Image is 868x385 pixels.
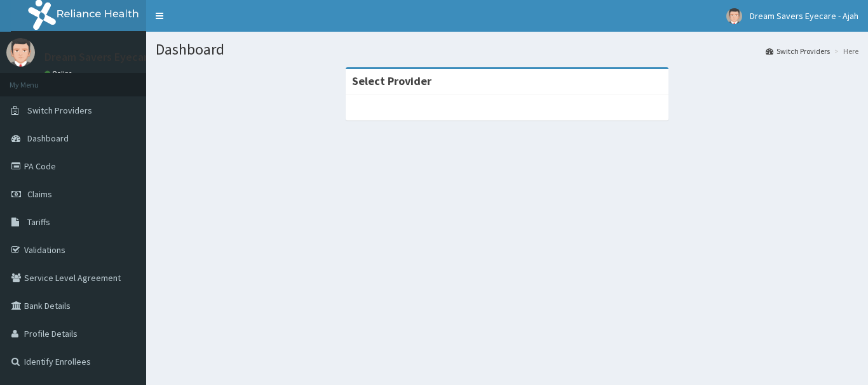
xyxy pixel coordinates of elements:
p: Dream Savers Eyecare - Ajah [44,51,184,63]
h1: Dashboard [156,41,858,58]
span: Dream Savers Eyecare - Ajah [750,10,858,22]
a: Online [44,69,75,78]
img: User Image [726,8,742,24]
li: Here [831,46,858,56]
span: Switch Providers [27,105,92,116]
a: Switch Providers [766,46,830,56]
span: Tariffs [27,216,50,228]
strong: Select Provider [352,74,431,88]
img: User Image [6,38,35,67]
span: Claims [27,188,52,200]
span: Dashboard [27,133,69,144]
